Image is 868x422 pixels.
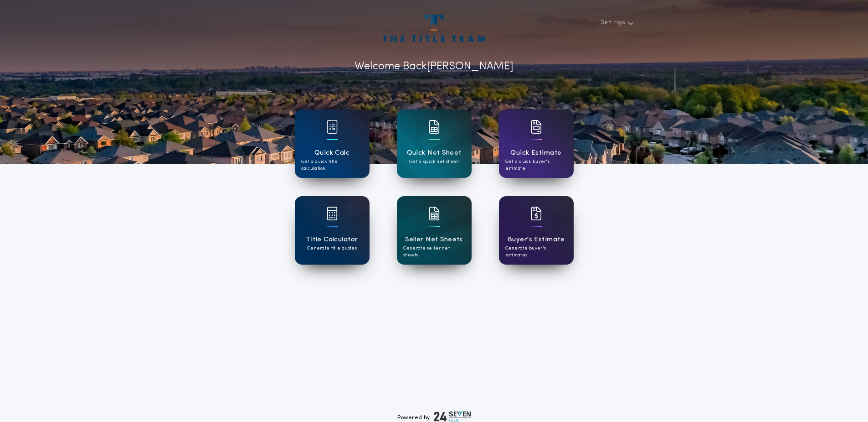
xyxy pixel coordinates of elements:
h1: Quick Net Sheet [407,148,462,158]
img: card icon [531,207,542,220]
a: card iconQuick CalcGet a quick title calculation [295,109,370,178]
img: card icon [429,120,440,134]
p: Generate buyer's estimates [505,245,567,259]
h1: Title Calculator [306,234,358,245]
p: Get a quick net sheet [409,158,459,165]
a: card iconBuyer's EstimateGenerate buyer's estimates [499,196,574,265]
p: Welcome Back [PERSON_NAME] [354,58,514,75]
a: card iconSeller Net SheetsGenerate seller net sheets [397,196,472,265]
img: card icon [429,207,440,220]
div: Powered by [397,411,471,422]
a: card iconTitle CalculatorGenerate title quotes [295,196,370,265]
img: card icon [327,207,338,220]
p: Generate title quotes [307,245,357,252]
h1: Buyer's Estimate [508,234,565,245]
img: account-logo [383,15,485,42]
a: card iconQuick EstimateGet a quick buyer's estimate [499,109,574,178]
button: Settings [595,15,637,31]
p: Get a quick title calculation [301,158,363,172]
img: card icon [327,120,338,134]
img: card icon [531,120,542,134]
h1: Quick Calc [314,148,350,158]
img: logo [434,411,471,422]
a: card iconQuick Net SheetGet a quick net sheet [397,109,472,178]
p: Get a quick buyer's estimate [505,158,567,172]
p: Generate seller net sheets [403,245,465,259]
h1: Quick Estimate [510,148,562,158]
h1: Seller Net Sheets [405,234,463,245]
